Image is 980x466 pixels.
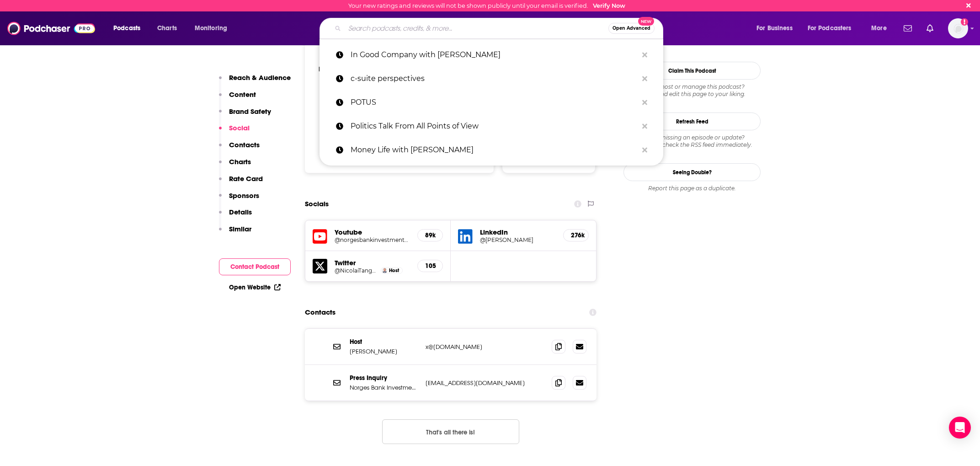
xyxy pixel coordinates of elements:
[623,185,761,192] div: Report this page as a duplicate.
[623,163,761,181] a: Seeing Double?
[229,174,263,183] p: Rate Card
[900,21,916,36] a: Show notifications dropdown
[949,417,971,439] div: Open Intercom Messenger
[305,304,336,321] h2: Contacts
[923,21,937,36] a: Show notifications dropdown
[335,267,378,274] a: @NicolaiTangen
[229,208,252,216] p: Details
[219,140,260,157] button: Contacts
[802,21,865,36] button: open menu
[382,419,519,444] button: Nothing here.
[157,22,177,35] span: Charts
[320,91,663,114] a: POTUS
[948,18,968,38] span: Logged in as charlottestone
[229,225,251,233] p: Similar
[425,262,435,270] h5: 105
[229,191,259,200] p: Sponsors
[348,2,625,9] div: Your new ratings and reviews will not be shown publicly until your email is verified.
[638,17,655,26] span: New
[426,379,544,387] p: [EMAIL_ADDRESS][DOMAIN_NAME]
[480,228,556,236] h5: LinkedIn
[756,22,793,35] span: For Business
[593,2,625,9] a: Verify Now
[612,26,650,31] span: Open Advanced
[229,73,291,82] p: Reach & Audience
[320,67,663,91] a: c-suite perspectives
[871,22,887,35] span: More
[623,62,761,80] button: Claim This Podcast
[389,268,399,273] span: Host
[107,21,152,36] button: open menu
[7,20,95,37] img: Podchaser - Follow, Share and Rate Podcasts
[335,228,410,236] h5: Youtube
[350,384,418,391] p: Norges Bank Investment Management
[571,231,581,239] h5: 276k
[305,195,329,213] h2: Socials
[350,338,418,346] p: Host
[229,123,250,132] p: Social
[229,157,251,166] p: Charts
[188,21,239,36] button: open menu
[623,134,761,149] div: Are we missing an episode or update? Use this to check the RSS feed immediately.
[328,18,672,39] div: Search podcasts, credits, & more...
[320,114,663,138] a: Politics Talk From All Points of View
[351,138,638,162] p: Money Life with Chuck Jaffe
[219,107,271,124] button: Brand Safety
[351,91,638,114] p: POTUS
[426,343,544,351] p: x@[DOMAIN_NAME]
[480,236,556,243] a: @[PERSON_NAME]
[195,22,227,35] span: Monitoring
[608,23,655,34] button: Open AdvancedNew
[623,83,761,91] span: Do you host or manage this podcast?
[219,258,291,275] button: Contact Podcast
[350,348,418,355] p: [PERSON_NAME]
[961,18,968,26] svg: Email not verified
[219,90,256,107] button: Content
[382,268,387,273] img: Nicolai Tangen
[623,112,761,130] button: Refresh Feed
[425,231,435,239] h5: 89k
[219,225,251,241] button: Similar
[350,374,418,382] p: Press Inquiry
[351,114,638,138] p: Politics Talk From All Points of View
[219,73,291,90] button: Reach & Audience
[319,65,343,73] text: Political
[151,21,182,36] a: Charts
[229,90,256,99] p: Content
[808,22,852,35] span: For Podcasters
[351,67,638,91] p: c-suite perspectives
[351,43,638,67] p: In Good Company with Nicolai Tangen
[335,236,410,243] a: @norgesbankinvestmentmanagement
[320,43,663,67] a: In Good Company with [PERSON_NAME]
[229,140,260,149] p: Contacts
[229,107,271,116] p: Brand Safety
[219,123,250,140] button: Social
[948,18,968,38] button: Show profile menu
[865,21,898,36] button: open menu
[320,138,663,162] a: Money Life with [PERSON_NAME]
[113,22,140,35] span: Podcasts
[229,284,281,291] a: Open Website
[948,18,968,38] img: User Profile
[750,21,804,36] button: open menu
[623,83,761,98] div: Claim and edit this page to your liking.
[219,174,263,191] button: Rate Card
[219,208,252,225] button: Details
[219,191,259,208] button: Sponsors
[335,258,410,267] h5: Twitter
[345,21,608,36] input: Search podcasts, credits, & more...
[219,157,251,174] button: Charts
